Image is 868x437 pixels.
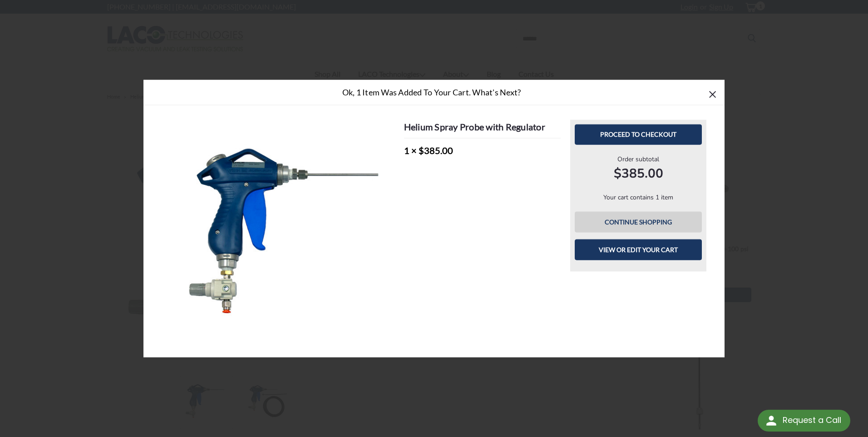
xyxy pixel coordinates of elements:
img: round button [764,413,779,428]
div: 1 × $385.00 [404,143,561,157]
div: Order subtotal [575,154,702,183]
strong: $385.00 [575,164,702,183]
a: Close [705,86,720,101]
a: View or edit your cart [575,239,702,260]
h2: Ok, 1 item was added to your cart. What's next? [158,86,705,99]
div: Request a Call [783,410,841,431]
span: × [708,84,717,103]
p: Your cart contains 1 item [575,193,702,202]
img: Standard Helium Spray Probe [171,119,395,343]
div: Request a Call [758,410,850,432]
a: Continue Shopping [575,212,702,233]
a: Proceed to checkout [575,124,702,145]
h4: Helium Spray Probe with Regulator [404,119,561,138]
